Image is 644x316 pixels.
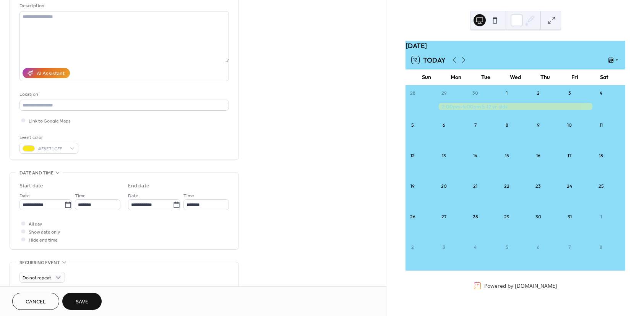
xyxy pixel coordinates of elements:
span: Recurring event [19,259,60,267]
span: Save [76,298,88,306]
div: 2:00pm-6:00pm 5-12 yr olds [437,103,594,110]
div: 5 [502,243,511,252]
div: Tue [471,69,501,85]
div: Event color [19,134,77,142]
div: 29 [502,212,511,221]
div: 19 [408,182,417,191]
div: End date [128,182,149,190]
div: 10 [565,121,574,130]
div: 31 [565,212,574,221]
div: 17 [565,151,574,160]
span: Show date only [29,228,60,236]
span: All day [29,220,42,228]
div: 15 [502,151,511,160]
span: Cancel [26,298,46,306]
div: 2 [534,89,543,98]
div: Wed [501,69,530,85]
span: #F8E71CFF [38,145,66,153]
div: 18 [596,151,605,160]
button: 12Today [409,54,448,66]
div: 13 [440,151,449,160]
div: AI Assistant [37,70,65,78]
div: 2 [408,243,417,252]
div: 30 [534,212,543,221]
div: 25 [596,182,605,191]
div: [DATE] [406,41,625,51]
div: 4 [471,243,480,252]
div: 21 [471,182,480,191]
div: 26 [408,212,417,221]
div: Fri [560,69,590,85]
span: Hide end time [29,236,58,244]
div: 16 [534,151,543,160]
div: 24 [565,182,574,191]
button: Cancel [12,293,59,310]
span: Link to Google Maps [29,117,71,125]
div: 8 [596,243,605,252]
div: 6 [440,121,449,130]
div: 1 [596,212,605,221]
div: Mon [441,69,471,85]
div: 28 [408,89,417,98]
button: AI Assistant [23,68,70,78]
div: Description [19,2,227,10]
div: Start date [19,182,43,190]
div: 5 [408,121,417,130]
div: 23 [534,182,543,191]
div: 14 [471,151,480,160]
div: 3 [440,243,449,252]
div: Thu [530,69,560,85]
div: 11 [596,121,605,130]
div: 29 [440,89,449,98]
a: [DOMAIN_NAME] [515,282,557,289]
div: 30 [471,89,480,98]
div: 6 [534,243,543,252]
div: Location [19,90,227,98]
span: Date [128,192,138,200]
span: Date and time [19,169,54,177]
span: Time [183,192,194,200]
span: Date [19,192,30,200]
div: 27 [440,212,449,221]
div: Sun [412,69,441,85]
div: 7 [471,121,480,130]
div: 7 [565,243,574,252]
div: 1 [502,89,511,98]
div: Sat [589,69,619,85]
span: Do not repeat [23,274,51,282]
div: 8 [502,121,511,130]
div: 12 [408,151,417,160]
div: 20 [440,182,449,191]
div: 3 [565,89,574,98]
div: 28 [471,212,480,221]
div: 4 [596,89,605,98]
div: Powered by [484,282,557,289]
span: Time [75,192,86,200]
div: 9 [534,121,543,130]
button: Save [62,293,102,310]
div: 22 [502,182,511,191]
